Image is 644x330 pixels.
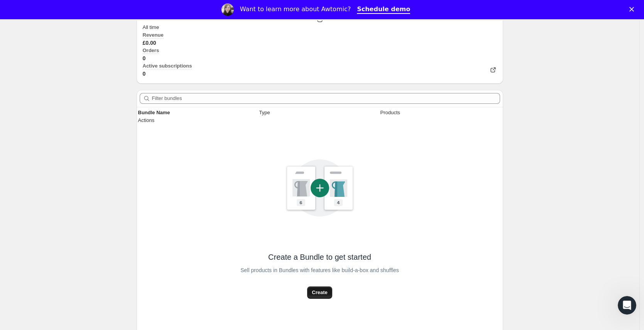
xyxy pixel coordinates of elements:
p: Bundle Name [138,109,259,117]
input: Filter bundles [152,93,500,104]
div: Actions [138,117,502,124]
img: Profile image for Emily [221,3,234,16]
span: Active subscriptions [143,63,192,69]
a: Schedule demo [357,5,410,14]
span: Revenue [143,32,164,38]
span: Sell products in Bundles with features like build-a-box and shuffles [240,265,399,276]
div: All time [143,24,497,31]
span: 0 [143,70,192,78]
div: Close [629,7,637,12]
div: Products [380,109,502,117]
span: Create [312,289,327,296]
iframe: Intercom live chat [618,296,636,315]
div: Want to learn more about Awtomic? [240,5,351,13]
div: Type [259,109,380,117]
span: Orders [143,47,159,53]
button: Create [307,286,332,299]
span: 0 [143,54,497,62]
span: £0.00 [143,39,497,47]
span: Create a Bundle to get started [268,252,371,262]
